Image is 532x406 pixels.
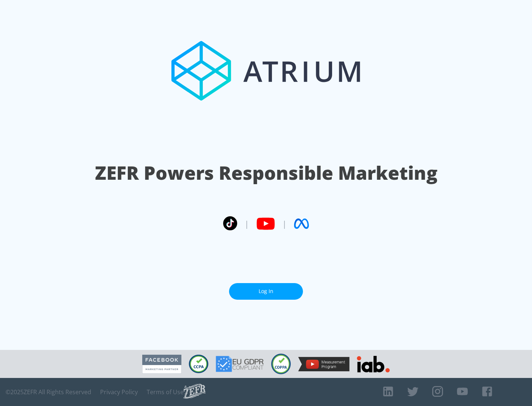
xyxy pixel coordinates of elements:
img: YouTube Measurement Program [298,357,349,371]
img: COPPA Compliant [271,354,291,374]
h1: ZEFR Powers Responsible Marketing [95,160,437,186]
img: IAB [357,356,390,372]
a: Privacy Policy [100,388,138,396]
a: Terms of Use [147,388,184,396]
a: Log In [229,283,303,300]
span: | [282,218,287,229]
img: Facebook Marketing Partner [142,355,181,374]
img: GDPR Compliant [216,356,264,372]
span: | [245,218,249,229]
img: CCPA Compliant [189,355,208,373]
span: © 2025 ZEFR All Rights Reserved [6,388,91,396]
